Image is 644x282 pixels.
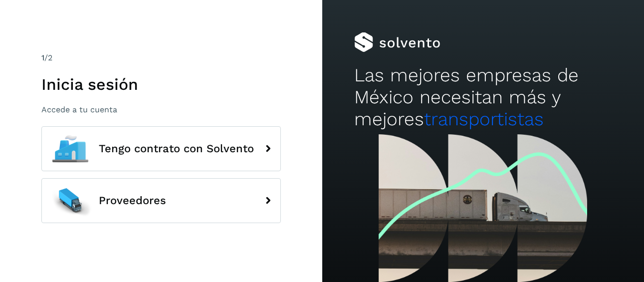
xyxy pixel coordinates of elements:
[41,75,281,94] h1: Inicia sesión
[41,126,281,171] button: Tengo contrato con Solvento
[41,178,281,223] button: Proveedores
[99,143,254,155] span: Tengo contrato con Solvento
[41,105,281,114] p: Accede a tu cuenta
[424,108,544,130] span: transportistas
[354,64,612,131] h2: Las mejores empresas de México necesitan más y mejores
[99,195,166,207] span: Proveedores
[41,53,44,62] span: 1
[41,52,281,64] div: /2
